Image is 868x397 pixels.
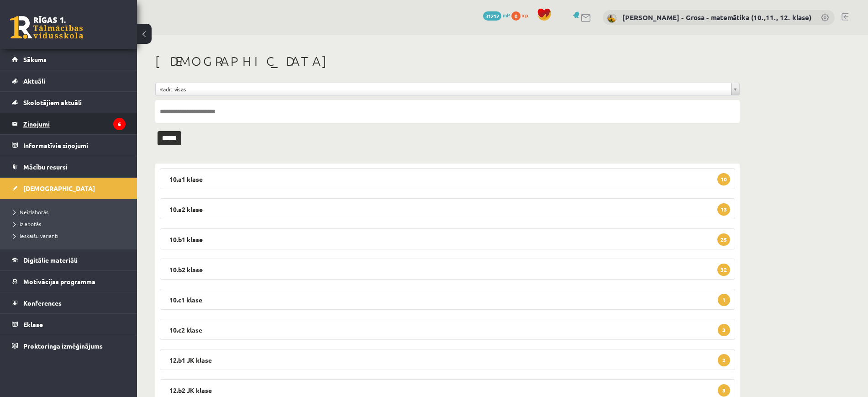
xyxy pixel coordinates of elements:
a: Rādīt visas [156,83,739,95]
span: xp [522,11,528,19]
a: Neizlabotās [14,208,128,216]
a: 0 xp [511,11,532,19]
span: [DEMOGRAPHIC_DATA] [23,184,95,192]
a: Mācību resursi [12,156,126,177]
span: 3 [718,384,730,397]
span: Skolotājiem aktuāli [23,98,82,106]
a: Aktuāli [12,70,126,91]
legend: 10.b1 klase [160,228,735,249]
span: 0 [511,11,521,21]
span: Proktoringa izmēģinājums [23,342,103,350]
a: Ieskaišu varianti [14,232,128,240]
a: Motivācijas programma [12,271,126,292]
a: Skolotājiem aktuāli [12,92,126,113]
span: Aktuāli [23,77,45,85]
legend: 10.a1 klase [160,168,735,189]
h1: [DEMOGRAPHIC_DATA] [155,53,740,69]
legend: Informatīvie ziņojumi [23,135,126,156]
span: Izlabotās [14,220,41,228]
a: Eklase [12,314,126,335]
span: 13 [717,203,730,216]
a: [DEMOGRAPHIC_DATA] [12,178,126,199]
span: Mācību resursi [23,163,68,171]
a: Konferences [12,292,126,313]
span: Sākums [23,55,47,64]
span: 1 [718,294,730,306]
a: Proktoringa izmēģinājums [12,335,126,356]
span: Konferences [23,299,62,307]
a: Rīgas 1. Tālmācības vidusskola [10,16,83,39]
a: Ziņojumi6 [12,113,126,134]
span: Ieskaišu varianti [14,232,58,239]
img: Laima Tukāne - Grosa - matemātika (10.,11., 12. klase) [607,14,616,23]
legend: 12.b1 JK klase [160,349,735,370]
span: 3 [718,324,730,336]
span: mP [503,11,510,19]
span: 32 [717,264,730,276]
a: Sākums [12,49,126,70]
legend: 10.a2 klase [160,198,735,219]
i: 6 [113,118,126,130]
span: Eklase [23,320,43,328]
span: 31212 [483,11,501,21]
span: Neizlabotās [14,208,48,216]
legend: 10.c2 klase [160,319,735,340]
a: Informatīvie ziņojumi [12,135,126,156]
a: [PERSON_NAME] - Grosa - matemātika (10.,11., 12. klase) [622,13,811,22]
legend: 10.c1 klase [160,289,735,310]
span: 25 [717,233,730,246]
legend: 10.b2 klase [160,259,735,280]
a: Izlabotās [14,220,128,228]
legend: Ziņojumi [23,113,126,134]
span: 2 [718,354,730,366]
a: Digitālie materiāli [12,249,126,270]
a: 31212 mP [483,11,510,19]
span: 10 [717,173,730,185]
span: Rādīt visas [159,83,727,95]
span: Motivācijas programma [23,277,95,286]
span: Digitālie materiāli [23,256,78,264]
